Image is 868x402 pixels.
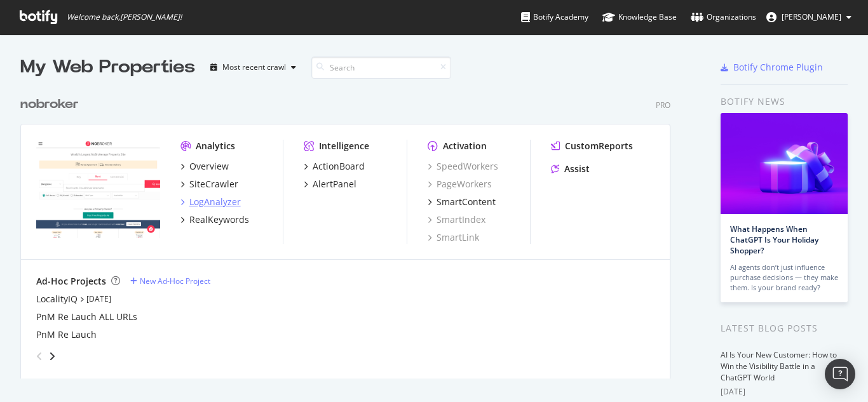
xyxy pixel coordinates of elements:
a: CustomReports [551,140,633,152]
a: What Happens When ChatGPT Is Your Holiday Shopper? [730,224,818,256]
div: LogAnalyzer [189,196,241,208]
div: Most recent crawl [222,64,286,71]
div: Assist [564,163,590,175]
a: AlertPanel [304,178,356,191]
a: Assist [551,163,590,175]
a: SmartLink [428,231,479,244]
div: Latest Blog Posts [721,321,848,335]
div: angle-right [48,350,57,363]
a: [DATE] [86,293,111,304]
div: Knowledge Base [602,11,677,23]
div: grid [20,80,681,379]
div: New Ad-Hoc Project [140,276,210,286]
div: Organizations [691,11,756,23]
a: PageWorkers [428,178,492,191]
div: My Web Properties [20,55,195,80]
div: CustomReports [565,140,633,152]
a: LocalityIQ [36,293,78,305]
div: [DATE] [721,386,848,398]
a: SpeedWorkers [428,160,498,173]
input: Search [311,57,451,79]
a: SiteCrawler [180,178,238,191]
span: Welcome back, [PERSON_NAME] ! [67,12,182,22]
div: ActionBoard [313,160,365,173]
div: Analytics [196,140,235,152]
a: PnM Re Lauch [36,328,97,341]
a: SmartIndex [428,213,485,226]
div: AlertPanel [313,178,356,191]
a: nobroker [20,95,84,114]
a: LogAnalyzer [180,196,241,208]
a: New Ad-Hoc Project [130,276,210,286]
img: nobroker.com [36,140,160,239]
div: Open Intercom Messenger [825,359,855,389]
div: Activation [443,140,487,152]
div: RealKeywords [189,213,249,226]
div: SmartContent [437,196,496,208]
a: Overview [180,160,229,173]
div: Botify Academy [521,11,588,23]
button: [PERSON_NAME] [756,7,862,27]
a: PnM Re Lauch ALL URLs [36,311,137,323]
button: Most recent crawl [205,57,301,77]
div: angle-left [31,346,48,366]
div: Ad-Hoc Projects [36,275,106,288]
img: What Happens When ChatGPT Is Your Holiday Shopper? [721,113,848,214]
a: ActionBoard [304,160,365,173]
div: Botify news [721,95,848,109]
div: Overview [189,160,229,173]
a: SmartContent [428,196,496,208]
div: nobroker [20,95,79,114]
a: Botify Chrome Plugin [721,61,823,74]
div: Botify Chrome Plugin [733,61,823,74]
div: Pro [656,100,670,111]
div: AI agents don’t just influence purchase decisions — they make them. Is your brand ready? [730,262,838,293]
a: RealKeywords [180,213,249,226]
div: Intelligence [319,140,369,152]
a: AI Is Your New Customer: How to Win the Visibility Battle in a ChatGPT World [721,349,837,383]
div: SiteCrawler [189,178,238,191]
span: Rahul Tiwari [782,11,841,22]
